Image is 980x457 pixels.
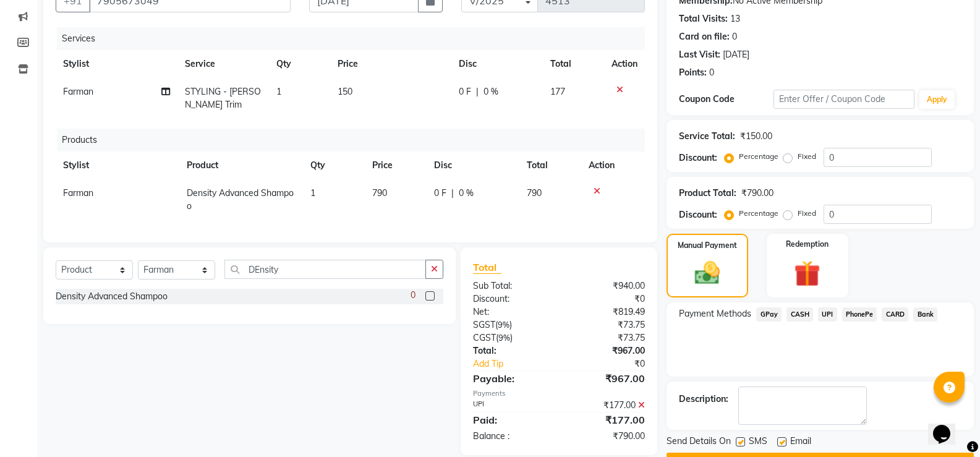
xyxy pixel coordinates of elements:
[559,430,654,443] div: ₹790.00
[928,408,968,445] iframe: chat widget
[679,30,730,43] div: Card on file:
[179,152,303,179] th: Product
[464,399,559,412] div: UPI
[749,435,767,450] span: SMS
[434,187,446,200] span: 0 F
[459,85,471,98] span: 0 F
[451,187,454,200] span: |
[451,50,543,78] th: Disc
[310,187,315,199] span: 1
[913,307,937,322] span: Bank
[57,27,654,50] div: Services
[476,85,479,98] span: |
[56,50,177,78] th: Stylist
[464,371,559,386] div: Payable:
[464,331,559,344] div: ( )
[818,307,837,322] span: UPI
[786,257,829,290] img: _gift.svg
[543,50,604,78] th: Total
[473,332,496,343] span: CGST
[519,152,581,179] th: Total
[550,86,565,97] span: 177
[786,307,813,322] span: CASH
[709,66,714,79] div: 0
[679,93,773,106] div: Coupon Code
[187,187,294,211] span: Density Advanced Shampoo
[464,318,559,331] div: ( )
[679,66,707,79] div: Points:
[679,208,717,221] div: Discount:
[581,152,645,179] th: Action
[756,307,782,322] span: GPay
[679,307,751,320] span: Payment Methods
[559,293,654,305] div: ₹0
[741,187,773,200] div: ₹790.00
[559,344,654,357] div: ₹967.00
[185,86,261,110] span: STYLING - [PERSON_NAME] Trim
[464,412,559,427] div: Paid:
[679,393,728,406] div: Description:
[723,48,749,61] div: [DATE]
[330,50,452,78] th: Price
[559,331,654,344] div: ₹73.75
[790,435,811,450] span: Email
[679,12,728,25] div: Total Visits:
[427,152,519,179] th: Disc
[798,151,816,162] label: Fixed
[679,152,717,164] div: Discount:
[372,187,387,199] span: 790
[464,344,559,357] div: Total:
[740,130,772,143] div: ₹150.00
[473,388,645,399] div: Payments
[484,85,498,98] span: 0 %
[411,289,415,302] span: 0
[679,48,720,61] div: Last Visit:
[498,320,509,330] span: 9%
[559,399,654,412] div: ₹177.00
[667,435,731,450] span: Send Details On
[464,430,559,443] div: Balance :
[63,86,93,97] span: Farman
[739,151,778,162] label: Percentage
[57,129,654,152] div: Products
[177,50,269,78] th: Service
[919,90,955,109] button: Apply
[773,90,914,109] input: Enter Offer / Coupon Code
[303,152,365,179] th: Qty
[56,152,179,179] th: Stylist
[498,333,510,343] span: 9%
[882,307,908,322] span: CARD
[56,290,168,303] div: Density Advanced Shampoo
[842,307,877,322] span: PhonePe
[464,357,575,370] a: Add Tip
[276,86,281,97] span: 1
[459,187,474,200] span: 0 %
[679,130,735,143] div: Service Total:
[559,280,654,293] div: ₹940.00
[798,208,816,219] label: Fixed
[464,293,559,305] div: Discount:
[464,280,559,293] div: Sub Total:
[559,305,654,318] div: ₹819.49
[269,50,330,78] th: Qty
[473,319,495,330] span: SGST
[575,357,654,370] div: ₹0
[559,371,654,386] div: ₹967.00
[63,187,93,199] span: Farman
[559,412,654,427] div: ₹177.00
[604,50,645,78] th: Action
[224,260,426,279] input: Search or Scan
[527,187,542,199] span: 790
[679,187,736,200] div: Product Total:
[687,258,728,288] img: _cash.svg
[464,305,559,318] div: Net:
[732,30,737,43] div: 0
[786,239,829,250] label: Redemption
[730,12,740,25] div: 13
[365,152,427,179] th: Price
[739,208,778,219] label: Percentage
[559,318,654,331] div: ₹73.75
[678,240,737,251] label: Manual Payment
[338,86,352,97] span: 150
[473,261,501,274] span: Total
